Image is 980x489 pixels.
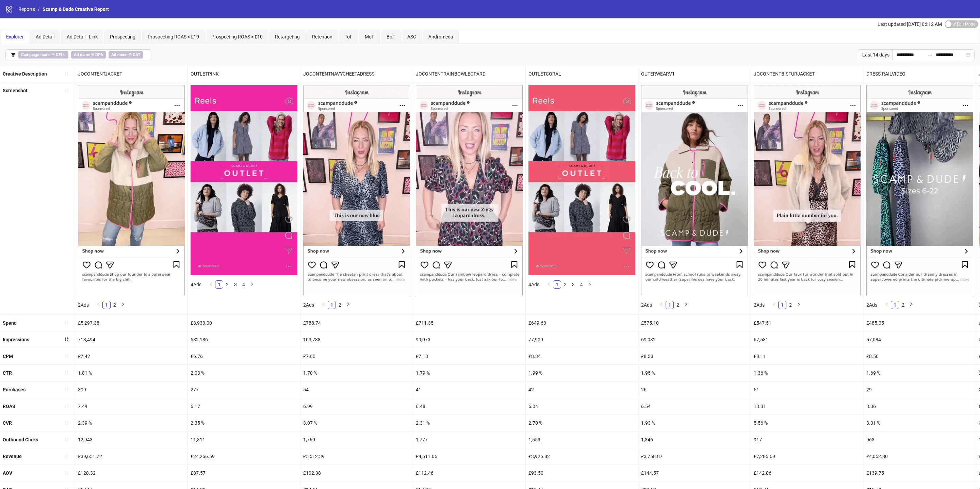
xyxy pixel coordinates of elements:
[866,85,973,295] img: Screenshot 120234883067790005
[36,34,54,39] span: Ad Detail
[188,465,300,481] div: £87.57
[248,280,256,289] li: Next Page
[188,348,300,364] div: £6.76
[526,315,638,331] div: £649.63
[751,431,863,448] div: 917
[577,280,586,289] li: 4
[878,21,942,27] span: Last updated [DATE] 06:12 AM
[303,302,314,308] span: 2 Ads
[657,301,666,309] li: Previous Page
[786,301,795,309] li: 2
[300,431,413,448] div: 1,760
[864,66,976,82] div: DRESS-RAILVIDEO
[751,381,863,398] div: 51
[207,280,215,289] li: Previous Page
[770,301,778,309] li: Previous Page
[864,448,976,464] div: £4,052.80
[223,280,231,289] li: 2
[64,337,69,342] span: sort-descending
[110,34,135,39] span: Prospecting
[751,315,863,331] div: £547.51
[526,398,638,414] div: 6.04
[300,448,413,464] div: £5,512.39
[94,301,102,309] li: Previous Page
[78,302,89,308] span: 2 Ads
[754,85,861,295] img: Screenshot 120234884964640005
[336,301,344,309] li: 2
[300,331,413,348] div: 103,788
[75,66,187,82] div: JOCONTENTJACKET
[111,301,119,309] li: 2
[387,34,395,39] span: BoF
[3,470,12,476] b: AOV
[67,34,98,39] span: Ad Detail - Link
[300,465,413,481] div: £102.08
[526,381,638,398] div: 42
[899,301,907,309] a: 2
[64,354,69,358] span: sort-ascending
[3,88,28,93] b: Screenshot
[909,302,913,306] span: right
[121,302,125,306] span: right
[638,415,751,431] div: 1.93 %
[674,301,682,309] li: 2
[928,52,933,58] span: to
[344,301,352,309] button: right
[75,431,187,448] div: 12,943
[188,448,300,464] div: £24,256.59
[795,301,803,309] button: right
[866,302,877,308] span: 2 Ads
[751,465,863,481] div: £142.86
[300,348,413,364] div: £7.60
[638,465,751,481] div: £144.57
[64,404,69,409] span: sort-ascending
[322,302,326,306] span: left
[553,281,561,288] a: 1
[3,354,13,359] b: CPM
[547,282,551,286] span: left
[3,404,15,409] b: ROAS
[413,381,525,398] div: 41
[148,34,199,39] span: Prospecting ROAS < £10
[864,398,976,414] div: 8.36
[240,280,248,289] li: 4
[64,421,69,425] span: sort-ascending
[638,348,751,364] div: £8.33
[64,370,69,375] span: sort-ascending
[111,301,118,309] a: 2
[751,365,863,381] div: 1.36 %
[74,52,90,57] b: Ad name
[211,34,263,39] span: Prospecting ROAS > £10
[250,282,254,286] span: right
[109,51,143,59] span: ∌
[907,301,915,309] button: right
[3,71,47,77] b: Creative Description
[666,301,674,309] li: 1
[188,415,300,431] div: 2.35 %
[416,85,523,295] img: Screenshot 120234883067610005
[864,415,976,431] div: 3.01 %
[864,465,976,481] div: £139.75
[303,85,410,295] img: Screenshot 120234883067800005
[3,320,17,326] b: Spend
[75,348,187,364] div: £7.42
[885,302,889,306] span: left
[578,281,585,288] a: 4
[413,415,525,431] div: 2.31 %
[638,448,751,464] div: £3,758.87
[526,465,638,481] div: £93.50
[638,315,751,331] div: £575.10
[883,301,891,309] button: left
[751,415,863,431] div: 5.56 %
[275,34,300,39] span: Retargeting
[215,280,223,289] li: 1
[569,280,577,289] li: 3
[17,5,36,13] a: Reports
[684,302,688,306] span: right
[346,302,350,306] span: right
[682,301,690,309] button: right
[864,348,976,364] div: £8.50
[526,415,638,431] div: 2.70 %
[3,437,38,442] b: Outbound Clicks
[56,52,66,57] b: CELL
